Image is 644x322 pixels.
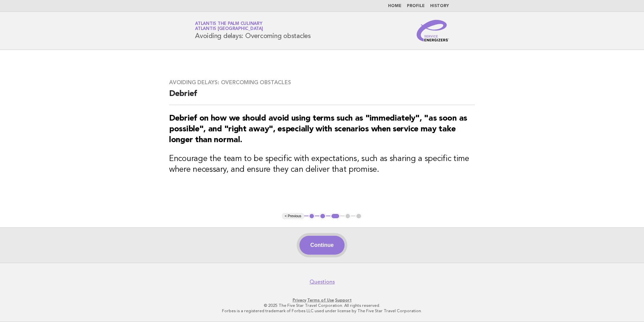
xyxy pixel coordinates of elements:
[310,279,335,285] a: Questions
[309,213,315,220] button: 1
[195,22,263,31] a: Atlantis The Palm CulinaryAtlantis [GEOGRAPHIC_DATA]
[299,236,344,255] button: Continue
[116,308,528,314] p: Forbes is a registered trademark of Forbes LLC used under license by The Five Star Travel Corpora...
[169,115,467,144] strong: Debrief on how we should avoid using terms such as "immediately", "as soon as possible", and "rig...
[388,4,401,8] a: Home
[282,213,304,220] button: < Previous
[407,4,425,8] a: Profile
[116,303,528,308] p: © 2025 The Five Star Travel Corporation. All rights reserved.
[169,89,475,105] h2: Debrief
[195,27,263,31] span: Atlantis [GEOGRAPHIC_DATA]
[195,22,311,39] h1: Avoiding delays: Overcoming obstacles
[307,298,334,302] a: Terms of Use
[319,213,326,220] button: 2
[330,213,340,220] button: 3
[293,298,306,302] a: Privacy
[430,4,449,8] a: History
[116,297,528,303] p: · ·
[169,79,475,86] h3: Avoiding delays: Overcoming obstacles
[169,154,475,175] h3: Encourage the team to be specific with expectations, such as sharing a specific time where necess...
[417,20,449,41] img: Service Energizers
[335,298,352,302] a: Support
